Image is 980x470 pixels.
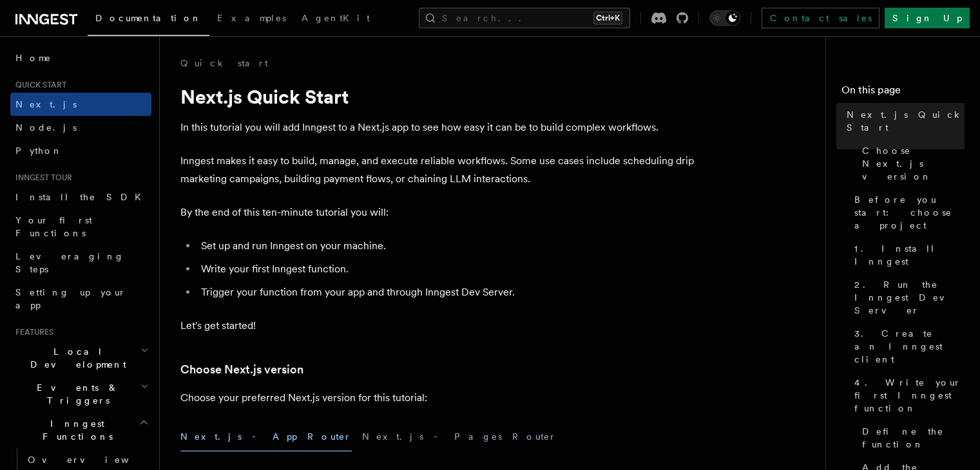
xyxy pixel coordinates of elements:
a: Your first Functions [10,209,151,245]
a: Home [10,46,151,70]
span: Next.js [15,99,77,109]
span: Documentation [95,13,202,23]
a: Python [10,139,151,162]
p: In this tutorial you will add Inngest to a Next.js app to see how easy it can be to build complex... [180,118,696,136]
a: Documentation [88,4,209,36]
p: Let's get started! [180,317,696,335]
span: Setting up your app [15,287,126,310]
a: Setting up your app [10,281,151,317]
span: Choose Next.js version [862,144,965,183]
span: Define the function [862,425,965,451]
span: AgentKit [302,13,370,23]
span: Examples [217,13,286,23]
a: Sign Up [885,8,970,28]
span: Home [15,52,52,64]
span: Inngest tour [10,173,72,183]
a: Next.js Quick Start [841,103,965,139]
button: Toggle dark mode [709,10,740,26]
a: Define the function [857,420,965,456]
li: Set up and run Inngest on your machine. [197,237,696,255]
button: Events & Triggers [10,376,151,412]
span: 3. Create an Inngest client [854,327,965,366]
span: Local Development [10,345,140,371]
span: Leveraging Steps [15,251,124,274]
a: AgentKit [294,4,378,35]
li: Write your first Inngest function. [197,260,696,278]
button: Inngest Functions [10,412,151,448]
span: 1. Install Inngest [854,242,965,268]
button: Next.js - App Router [180,422,352,451]
span: Next.js Quick Start [847,108,965,134]
span: Features [10,327,53,337]
a: Choose Next.js version [180,361,303,379]
a: Contact sales [762,8,879,28]
a: Install the SDK [10,185,151,209]
li: Trigger your function from your app and through Inngest Dev Server. [197,283,696,301]
span: Install the SDK [15,192,149,202]
span: Python [15,146,62,156]
a: 2. Run the Inngest Dev Server [849,273,965,322]
p: Inngest makes it easy to build, manage, and execute reliable workflows. Some use cases include sc... [180,152,696,188]
button: Search...Ctrl+K [419,8,630,28]
span: Before you start: choose a project [854,193,965,232]
a: Quick start [180,57,268,70]
button: Next.js - Pages Router [362,422,557,451]
a: Examples [209,4,294,35]
a: Next.js [10,93,151,116]
a: 4. Write your first Inngest function [849,371,965,420]
a: Choose Next.js version [857,139,965,188]
span: Node.js [15,122,77,133]
a: Before you start: choose a project [849,188,965,237]
span: 4. Write your first Inngest function [854,376,965,415]
a: Leveraging Steps [10,245,151,281]
a: Node.js [10,116,151,139]
a: 1. Install Inngest [849,237,965,273]
a: 3. Create an Inngest client [849,322,965,371]
button: Local Development [10,340,151,376]
kbd: Ctrl+K [593,12,622,24]
h4: On this page [841,82,965,103]
span: Overview [28,455,160,465]
span: Inngest Functions [10,417,139,443]
span: Quick start [10,80,66,90]
span: Your first Functions [15,215,92,238]
h1: Next.js Quick Start [180,85,696,108]
p: By the end of this ten-minute tutorial you will: [180,203,696,221]
span: Events & Triggers [10,381,140,407]
span: 2. Run the Inngest Dev Server [854,278,965,317]
p: Choose your preferred Next.js version for this tutorial: [180,389,696,407]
